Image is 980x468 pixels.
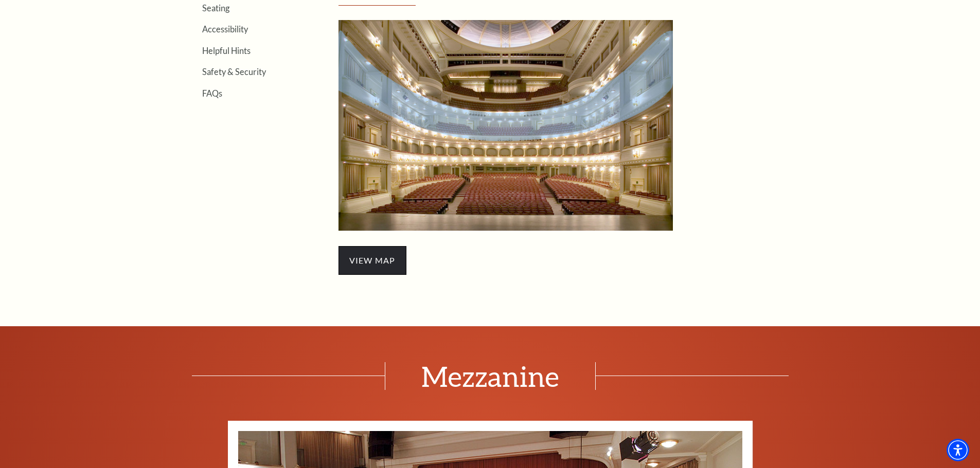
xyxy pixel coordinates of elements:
[385,362,596,390] span: Mezzanine
[202,46,251,55] a: Helpful Hints
[202,3,229,13] a: Seating
[202,88,222,98] a: FAQs
[338,118,673,130] a: Mezzanine Map
[338,254,406,266] a: view map
[202,67,266,77] a: Safety & Security
[338,20,673,231] img: Mezzanine Seating
[202,24,248,34] a: Accessibility
[338,246,406,275] span: view map
[947,439,969,461] div: Accessibility Menu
